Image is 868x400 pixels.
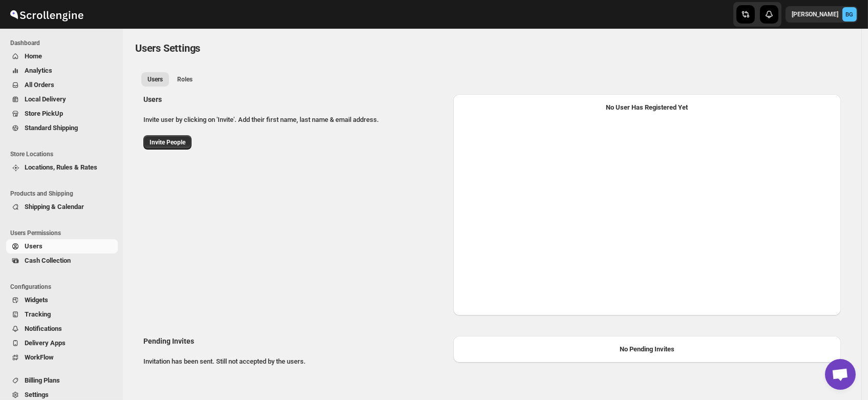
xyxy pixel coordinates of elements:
[25,310,51,318] span: Tracking
[143,135,192,150] button: Invite People
[143,94,445,104] h2: Users
[25,353,54,361] span: WorkFlow
[150,138,185,146] span: Invite People
[825,359,856,390] div: Open chat
[135,42,200,54] span: Users Settings
[25,163,97,171] span: Locations, Rules & Rates
[143,356,445,367] p: Invitation has been sent. Still not accepted by the users.
[8,2,85,27] img: ScrollEngine
[6,350,118,365] button: WorkFlow
[10,150,118,158] span: Store Locations
[786,6,858,23] button: User menu
[25,52,42,60] span: Home
[25,242,43,250] span: Users
[6,373,118,388] button: Billing Plans
[147,75,163,83] span: Users
[25,296,48,304] span: Widgets
[6,336,118,350] button: Delivery Apps
[6,78,118,92] button: All Orders
[25,376,60,384] span: Billing Plans
[25,203,84,210] span: Shipping & Calendar
[135,90,849,381] div: All customers
[6,49,118,64] button: Home
[25,67,52,74] span: Analytics
[25,339,66,347] span: Delivery Apps
[461,102,833,113] div: No User Has Registered Yet
[25,391,49,398] span: Settings
[6,64,118,78] button: Analytics
[25,95,66,103] span: Local Delivery
[25,110,63,117] span: Store PickUp
[6,293,118,307] button: Widgets
[141,72,169,87] button: All customers
[143,115,445,125] p: Invite user by clicking on 'Invite'. Add their first name, last name & email address.
[177,75,193,83] span: Roles
[25,81,54,89] span: All Orders
[25,257,71,264] span: Cash Collection
[6,239,118,254] button: Users
[842,7,857,22] span: Brajesh Giri
[461,344,833,354] div: No Pending Invites
[6,200,118,214] button: Shipping & Calendar
[25,325,62,332] span: Notifications
[10,190,118,198] span: Products and Shipping
[25,124,78,132] span: Standard Shipping
[6,254,118,268] button: Cash Collection
[143,336,445,346] h2: Pending Invites
[10,283,118,291] span: Configurations
[6,307,118,322] button: Tracking
[10,229,118,237] span: Users Permissions
[846,11,854,18] text: BG
[6,322,118,336] button: Notifications
[10,39,118,47] span: Dashboard
[792,10,838,18] p: [PERSON_NAME]
[6,160,118,175] button: Locations, Rules & Rates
